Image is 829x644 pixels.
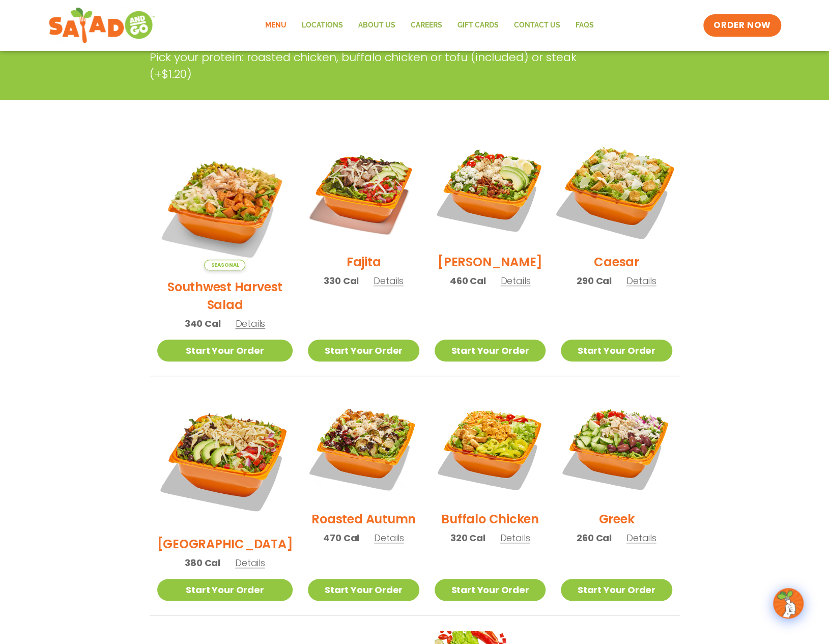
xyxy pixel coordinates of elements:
[308,340,419,361] a: Start Your Order
[435,134,546,245] img: Product photo for Cobb Salad
[157,535,293,553] h2: [GEOGRAPHIC_DATA]
[351,14,403,37] a: About Us
[450,274,486,288] span: 460 Cal
[157,391,293,527] img: Product photo for BBQ Ranch Salad
[435,340,546,361] a: Start Your Order
[308,134,419,245] img: Product photo for Fajita Salad
[441,510,538,528] h2: Buffalo Chicken
[324,274,359,288] span: 330 Cal
[157,278,293,314] h2: Southwest Harvest Salad
[500,531,530,544] span: Details
[235,556,265,569] span: Details
[561,579,672,601] a: Start Your Order
[185,317,221,330] span: 340 Cal
[435,391,546,502] img: Product photo for Buffalo Chicken Salad
[308,391,419,502] img: Product photo for Roasted Autumn Salad
[703,14,781,37] a: ORDER NOW
[774,589,803,618] img: wpChatIcon
[311,510,416,528] h2: Roasted Autumn
[577,274,612,288] span: 290 Cal
[551,125,681,255] img: Product photo for Caesar Salad
[438,253,542,271] h2: [PERSON_NAME]
[185,556,220,570] span: 380 Cal
[258,14,294,37] a: Menu
[626,274,656,287] span: Details
[48,5,156,46] img: new-SAG-logo-768×292
[594,253,639,271] h2: Caesar
[308,579,419,601] a: Start Your Order
[450,14,506,37] a: GIFT CARDS
[157,579,293,601] a: Start Your Order
[561,340,672,361] a: Start Your Order
[150,49,603,82] p: Pick your protein: roasted chicken, buffalo chicken or tofu (included) or steak (+$1.20)
[500,274,530,287] span: Details
[374,274,404,287] span: Details
[713,19,770,32] span: ORDER NOW
[450,531,485,545] span: 320 Cal
[204,260,245,270] span: Seasonal
[374,531,404,544] span: Details
[626,531,656,544] span: Details
[568,14,602,37] a: FAQs
[157,340,293,361] a: Start Your Order
[323,531,359,545] span: 470 Cal
[506,14,568,37] a: Contact Us
[235,317,265,330] span: Details
[258,14,602,37] nav: Menu
[347,253,381,271] h2: Fajita
[435,579,546,601] a: Start Your Order
[598,510,634,528] h2: Greek
[294,14,351,37] a: Locations
[157,134,293,270] img: Product photo for Southwest Harvest Salad
[561,391,672,502] img: Product photo for Greek Salad
[403,14,450,37] a: Careers
[577,531,612,545] span: 260 Cal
